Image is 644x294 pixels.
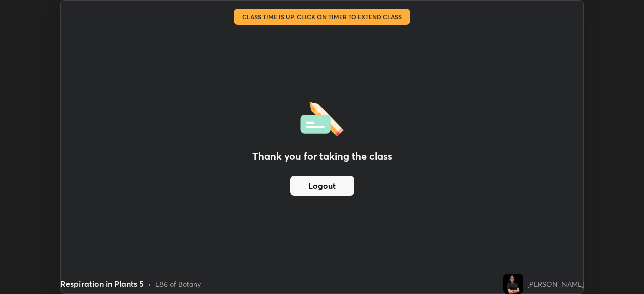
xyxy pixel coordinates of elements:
div: • [148,279,151,289]
div: L86 of Botany [155,279,201,289]
div: Respiration in Plants 5 [60,278,144,290]
div: [PERSON_NAME] [527,279,584,289]
img: 2bae6509bf0947e3a873d2d6ab89f9eb.jpg [503,274,523,294]
h2: Thank you for taking the class [252,149,392,164]
img: offlineFeedback.1438e8b3.svg [300,99,344,137]
button: Logout [290,176,354,196]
